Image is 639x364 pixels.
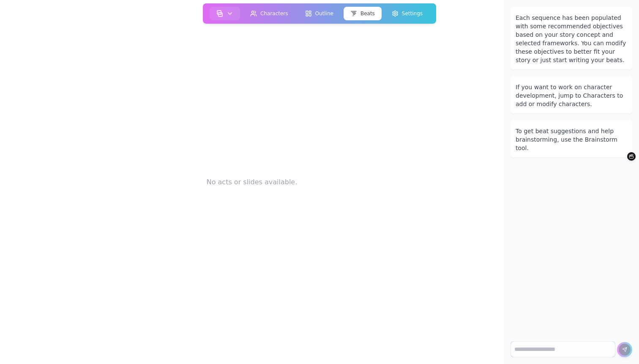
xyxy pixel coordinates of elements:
a: Beats [342,5,383,22]
a: Settings [383,5,431,22]
img: storyboard [216,10,223,17]
button: Characters [243,7,295,20]
button: Outline [298,7,340,20]
button: Settings [385,7,429,20]
a: Outline [296,5,341,22]
span: No acts or slides available. [207,177,298,187]
div: If you want to work on character development, jump to Characters to add or modify characters. [516,83,627,108]
div: To get beat suggestions and help brainstorming, use the Brainstorm tool. [516,127,627,152]
button: Brainstorm [627,152,636,161]
div: Each sequence has been populated with some recommended objectives based on your story concept and... [516,14,627,64]
a: Characters [242,5,297,22]
button: Beats [344,7,382,20]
